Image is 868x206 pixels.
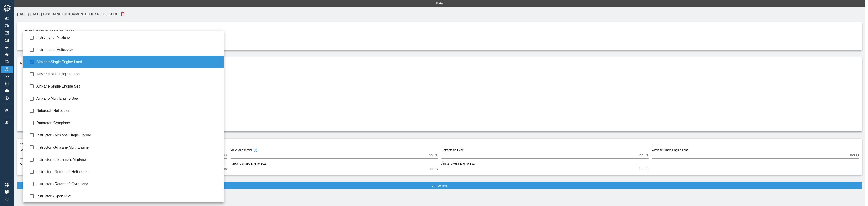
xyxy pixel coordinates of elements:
span: Instructor - Airplane Single Engine [36,133,220,138]
span: Rotorcraft Helicopter [36,108,220,114]
span: Instrument - Helicopter [36,47,220,52]
span: Instructor - Rotorcraft Helicopter [36,169,220,175]
span: Instructor - Sport Pilot [36,194,220,199]
span: Rotorcraft Gyroplane [36,120,220,126]
span: Airplane Multi Engine Land [36,71,220,77]
span: Instrument - Airplane [36,35,220,40]
span: Instructor - Airplane Multi Engine [36,145,220,150]
span: Airplane Single Engine Sea [36,84,220,89]
span: Instructor - Instrument Airplane [36,157,220,162]
span: Airplane Multi Engine Sea [36,96,220,101]
span: Instructor - Rotorcraft Gyroplane [36,181,220,187]
span: Airplane Single Engine Land [36,59,220,65]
